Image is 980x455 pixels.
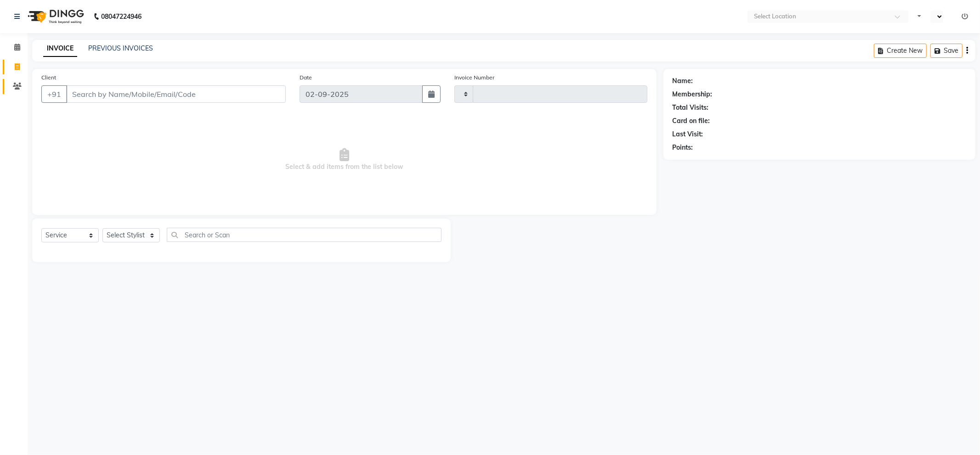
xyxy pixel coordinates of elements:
[41,114,647,206] span: Select & add items from the list below
[66,85,286,103] input: Search by Name/Mobile/Email/Code
[673,129,703,139] div: Last Visit:
[454,73,494,82] label: Invoice Number
[930,44,963,58] button: Save
[41,85,67,103] button: +91
[300,73,312,82] label: Date
[673,143,693,152] div: Points:
[673,76,693,86] div: Name:
[88,44,153,52] a: PREVIOUS INVOICES
[101,4,142,29] b: 08047224946
[41,73,56,82] label: Client
[43,40,77,57] a: INVOICE
[167,228,442,242] input: Search or Scan
[673,90,713,99] div: Membership:
[754,12,796,21] div: Select Location
[23,4,86,29] img: logo
[673,116,710,126] div: Card on file:
[673,103,709,112] div: Total Visits:
[874,44,927,58] button: Create New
